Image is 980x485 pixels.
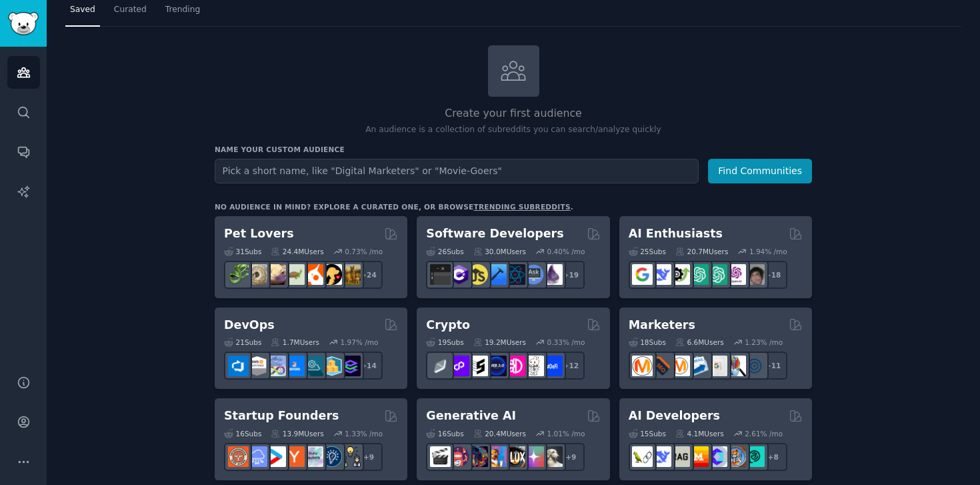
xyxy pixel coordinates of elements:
div: 20.4M Users [473,429,526,438]
img: LangChain [632,446,653,467]
img: sdforall [486,446,507,467]
div: 30.0M Users [473,247,526,256]
img: PetAdvice [321,264,342,285]
img: CryptoNews [523,356,544,376]
div: 13.9M Users [271,429,323,438]
img: dogbreed [340,264,361,285]
img: OnlineMarketing [744,356,765,376]
img: MarketingResearch [725,356,746,376]
img: indiehackers [303,446,323,467]
img: DevOpsLinks [284,356,305,376]
span: Curated [114,4,147,16]
div: 1.94 % /mo [749,247,787,256]
img: DreamBooth [542,446,563,467]
img: PlatformEngineers [340,356,361,376]
div: + 9 [355,443,383,471]
h2: Create your first audience [215,105,812,122]
h2: Startup Founders [224,408,339,424]
div: + 19 [557,261,585,289]
img: 0xPolygon [449,356,469,376]
img: cockatiel [303,264,323,285]
div: 18 Sub s [629,338,666,347]
img: platformengineering [303,356,323,376]
div: 1.01 % /mo [547,429,585,438]
div: 19 Sub s [426,338,463,347]
img: OpenSourceAI [707,446,727,467]
img: reactnative [505,264,525,285]
img: Docker_DevOps [265,356,286,376]
div: 0.73 % /mo [345,247,383,256]
div: 31 Sub s [224,247,261,256]
img: web3 [486,356,507,376]
img: startup [265,446,286,467]
img: csharp [449,264,469,285]
img: azuredevops [228,356,249,376]
img: OpenAIDev [725,264,746,285]
img: elixir [542,264,563,285]
div: 25 Sub s [629,247,666,256]
img: bigseo [651,356,671,376]
img: leopardgeckos [265,264,286,285]
img: Rag [669,446,690,467]
div: 1.97 % /mo [341,338,379,347]
div: 19.2M Users [473,338,526,347]
img: Entrepreneurship [321,446,342,467]
img: DeepSeek [651,264,671,285]
img: MistralAI [688,446,709,467]
div: 6.6M Users [675,338,724,347]
img: ballpython [247,264,267,285]
div: 21 Sub s [224,338,261,347]
img: EntrepreneurRideAlong [228,446,249,467]
img: ycombinator [284,446,305,467]
h2: AI Developers [629,408,720,424]
h2: Crypto [426,317,470,334]
img: DeepSeek [651,446,671,467]
img: SaaS [247,446,267,467]
button: Find Communities [708,159,812,183]
div: 1.33 % /mo [345,429,383,438]
h2: Pet Lovers [224,225,294,242]
h2: AI Enthusiasts [629,225,723,242]
div: 16 Sub s [224,429,261,438]
img: ethstaker [467,356,488,376]
img: aws_cdk [321,356,342,376]
div: 20.7M Users [675,247,728,256]
img: ArtificalIntelligence [744,264,765,285]
img: aivideo [430,446,451,467]
div: 0.40 % /mo [547,247,585,256]
p: An audience is a collection of subreddits you can search/analyze quickly [215,124,812,136]
img: ethfinance [430,356,451,376]
div: 1.7M Users [271,338,319,347]
img: deepdream [467,446,488,467]
img: software [430,264,451,285]
div: 24.4M Users [271,247,323,256]
div: No audience in mind? Explore a curated one, or browse . [215,202,573,211]
img: growmybusiness [340,446,361,467]
h2: Software Developers [426,225,563,242]
h2: Generative AI [426,408,516,424]
div: 15 Sub s [629,429,666,438]
img: defi_ [542,356,563,376]
div: 4.1M Users [675,429,724,438]
img: turtle [284,264,305,285]
img: herpetology [228,264,249,285]
img: AskComputerScience [523,264,544,285]
img: starryai [523,446,544,467]
img: chatgpt_promptDesign [688,264,709,285]
img: AskMarketing [669,356,690,376]
img: GoogleGeminiAI [632,264,653,285]
img: GummySearch logo [8,12,39,35]
img: Emailmarketing [688,356,709,376]
img: dalle2 [449,446,469,467]
img: defiblockchain [505,356,525,376]
img: iOSProgramming [486,264,507,285]
img: AItoolsCatalog [669,264,690,285]
div: 2.61 % /mo [745,429,783,438]
input: Pick a short name, like "Digital Marketers" or "Movie-Goers" [215,159,699,183]
div: + 14 [355,352,383,380]
div: + 24 [355,261,383,289]
div: + 18 [759,261,787,289]
div: + 8 [759,443,787,471]
img: AIDevelopersSociety [744,446,765,467]
img: FluxAI [505,446,525,467]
